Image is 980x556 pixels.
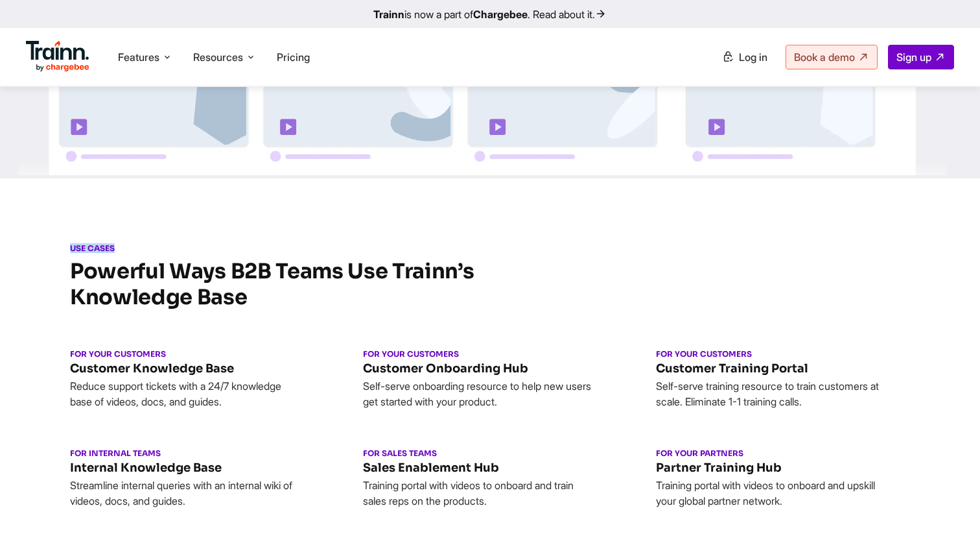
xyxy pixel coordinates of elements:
span: Features [118,50,159,64]
iframe: Chat Widget [915,494,980,556]
h2: Powerful Ways B2B Teams Use Trainn’s Knowledge Base [70,258,478,310]
h3: Customer Knowledge Base [70,361,324,376]
img: Trainn Logo [26,41,89,72]
p: Self-serve training resource to train customers at scale. Eliminate 1-1 training calls. [656,378,889,409]
h3: Partner Training Hub [656,461,910,475]
span: Log in [739,51,767,64]
h6: FOR YOUR CUSTOMERS [70,349,324,359]
h6: FOR INTERNAL TEAMS [70,448,324,458]
p: Streamline internal queries with an internal wiki of videos, docs, and guides. [70,477,303,509]
b: Trainn [373,8,404,21]
h3: Internal Knowledge Base [70,461,324,475]
h6: FOR YOUR CUSTOMERS [656,349,910,359]
a: Sign up [888,45,954,69]
h3: Customer Training Portal [656,361,910,376]
h3: Customer Onboarding Hub [363,361,617,376]
p: Training portal with videos to onboard and train sales reps on the products. [363,477,596,509]
h6: FOR YOUR PARTNERS [656,448,910,458]
h6: FOR SALES TEAMS [363,448,617,458]
span: Book a demo [794,51,855,64]
p: Self-serve onboarding resource to help new users get started with your product. [363,378,596,409]
p: Training portal with videos to onboard and upskill your global partner network. [656,477,889,509]
a: Pricing [277,51,310,64]
a: Log in [714,45,775,69]
b: Chargebee [473,8,528,21]
span: Sign up [896,51,931,64]
span: Resources [193,50,243,64]
h6: USE CASES [70,243,478,253]
p: Reduce support tickets with a 24/7 knowledge base of videos, docs, and guides. [70,378,303,409]
a: Book a demo [786,45,878,69]
h3: Sales Enablement Hub [363,461,617,475]
h6: FOR YOUR CUSTOMERS [363,349,617,359]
